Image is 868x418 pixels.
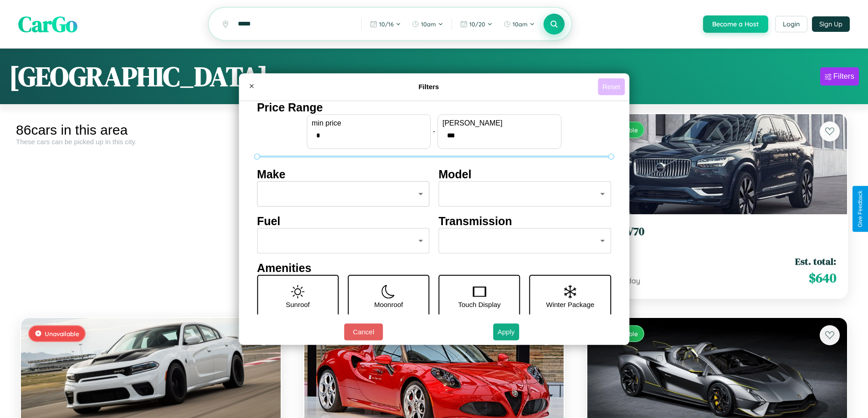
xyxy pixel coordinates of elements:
button: 10am [499,17,539,31]
div: Filters [833,72,854,81]
h4: Model [439,168,611,181]
button: Cancel [344,323,383,340]
h3: Volvo V70 [598,225,836,238]
button: Sign Up [812,16,850,32]
span: 10 / 20 [469,20,485,28]
p: Touch Display [458,298,500,311]
h4: Price Range [257,101,611,114]
span: 10 / 16 [379,20,394,28]
p: Winter Package [546,298,595,311]
label: min price [312,119,426,127]
a: Volvo V702014 [598,225,836,247]
button: Become a Host [703,15,768,33]
span: 10am [513,20,528,28]
h4: Fuel [257,215,430,228]
button: Login [775,16,807,32]
label: [PERSON_NAME] [442,119,556,127]
p: Sunroof [286,298,310,311]
p: - [433,125,435,137]
span: 10am [421,20,436,28]
button: 10/20 [456,17,497,31]
button: Reset [598,78,625,95]
button: Filters [820,67,859,86]
h4: Make [257,168,430,181]
span: Est. total: [795,255,836,268]
span: CarGo [18,9,77,39]
h4: Amenities [257,262,611,275]
p: Moonroof [374,298,403,311]
h1: [GEOGRAPHIC_DATA] [9,58,268,95]
div: Give Feedback [857,191,863,227]
button: 10/16 [365,17,406,31]
span: Unavailable [45,330,79,337]
span: / day [621,276,640,285]
div: 86 cars in this area [16,122,286,138]
h4: Transmission [439,215,611,228]
button: Apply [493,323,519,340]
div: These cars can be picked up in this city. [16,138,286,146]
h4: Filters [260,83,598,91]
span: $ 640 [809,269,836,287]
button: 10am [407,17,448,31]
